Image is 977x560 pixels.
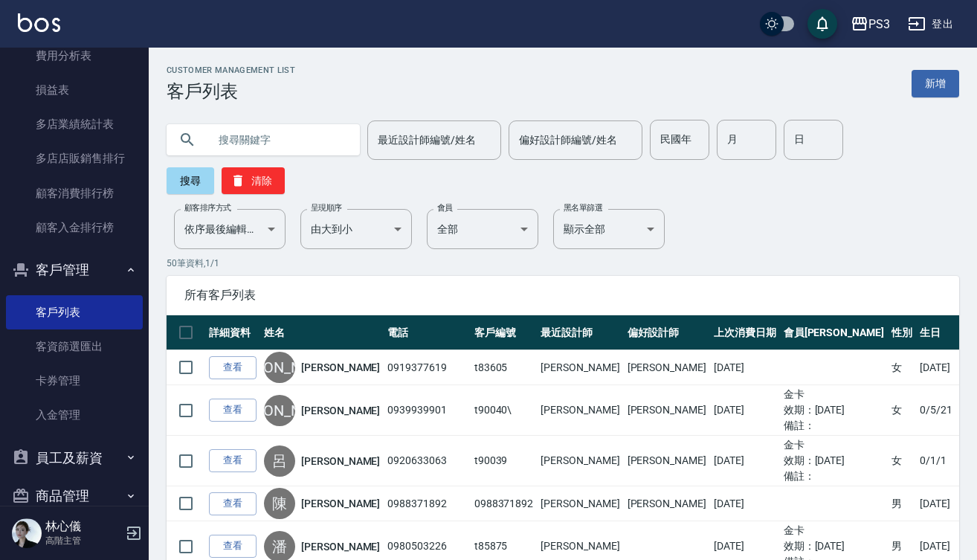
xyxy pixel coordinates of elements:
a: 查看 [209,356,257,379]
td: [DATE] [916,486,968,521]
h3: 客戶列表 [167,81,295,102]
label: 顧客排序方式 [184,202,231,213]
a: 查看 [209,492,257,515]
ul: 金卡 [784,437,884,453]
th: 客戶編號 [471,315,538,350]
div: 陳 [264,488,295,519]
button: 商品管理 [6,477,143,515]
img: Logo [18,13,60,32]
a: [PERSON_NAME] [301,454,380,469]
td: 0988371892 [384,486,470,521]
input: 搜尋關鍵字 [208,120,348,160]
td: [PERSON_NAME] [537,486,623,521]
a: [PERSON_NAME] [301,360,380,375]
span: 所有客戶列表 [184,288,941,303]
a: 顧客入金排行榜 [6,210,143,245]
th: 性別 [888,315,916,350]
td: [PERSON_NAME] [537,436,623,486]
td: [DATE] [710,385,780,436]
ul: 效期： [DATE] [784,402,884,418]
th: 詳細資料 [205,315,260,350]
p: 50 筆資料, 1 / 1 [167,257,959,270]
a: 費用分析表 [6,39,143,73]
td: [DATE] [710,486,780,521]
th: 生日 [916,315,968,350]
ul: 效期： [DATE] [784,538,884,554]
p: 高階主管 [45,534,121,547]
td: 0919377619 [384,350,470,385]
td: t90040\ [471,385,538,436]
td: 0920633063 [384,436,470,486]
td: [DATE] [710,436,780,486]
div: [PERSON_NAME] [264,395,295,426]
td: [PERSON_NAME] [537,350,623,385]
div: PS3 [868,15,890,33]
div: 全部 [427,209,538,249]
a: 損益表 [6,73,143,107]
button: save [807,9,837,39]
button: 客戶管理 [6,251,143,289]
td: 女 [888,350,916,385]
a: 查看 [209,399,257,422]
td: 女 [888,385,916,436]
div: [PERSON_NAME] [264,352,295,383]
td: [DATE] [916,350,968,385]
th: 電話 [384,315,470,350]
th: 會員[PERSON_NAME] [780,315,888,350]
td: [PERSON_NAME] [624,486,710,521]
ul: 效期： [DATE] [784,453,884,469]
th: 上次消費日期 [710,315,780,350]
td: 0939939901 [384,385,470,436]
td: t90039 [471,436,538,486]
td: [PERSON_NAME] [624,385,710,436]
a: 客戶列表 [6,295,143,329]
td: [PERSON_NAME] [624,436,710,486]
td: 男 [888,486,916,521]
h2: Customer Management List [167,65,295,75]
ul: 備註： [784,418,884,434]
a: 顧客消費排行榜 [6,176,143,210]
a: 入金管理 [6,398,143,432]
button: 員工及薪資 [6,439,143,477]
a: 多店業績統計表 [6,107,143,141]
div: 依序最後編輯時間 [174,209,286,249]
th: 偏好設計師 [624,315,710,350]
a: 客資篩選匯出 [6,329,143,364]
th: 姓名 [260,315,384,350]
label: 會員 [437,202,453,213]
td: t83605 [471,350,538,385]
td: [PERSON_NAME] [624,350,710,385]
td: [PERSON_NAME] [537,385,623,436]
button: PS3 [845,9,896,39]
div: 呂 [264,445,295,477]
a: 卡券管理 [6,364,143,398]
button: 清除 [222,167,285,194]
td: 0/1/1 [916,436,968,486]
label: 黑名單篩選 [564,202,602,213]
a: 多店店販銷售排行 [6,141,143,176]
a: 查看 [209,449,257,472]
td: 女 [888,436,916,486]
ul: 金卡 [784,387,884,402]
img: Person [12,518,42,548]
button: 搜尋 [167,167,214,194]
td: 0988371892 [471,486,538,521]
td: [DATE] [710,350,780,385]
a: 新增 [912,70,959,97]
div: 顯示全部 [553,209,665,249]
button: 登出 [902,10,959,38]
a: [PERSON_NAME] [301,403,380,418]
a: [PERSON_NAME] [301,539,380,554]
ul: 金卡 [784,523,884,538]
label: 呈現順序 [311,202,342,213]
h5: 林心儀 [45,519,121,534]
ul: 備註： [784,469,884,484]
div: 由大到小 [300,209,412,249]
td: 0/5/21 [916,385,968,436]
th: 最近設計師 [537,315,623,350]
a: [PERSON_NAME] [301,496,380,511]
a: 查看 [209,535,257,558]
